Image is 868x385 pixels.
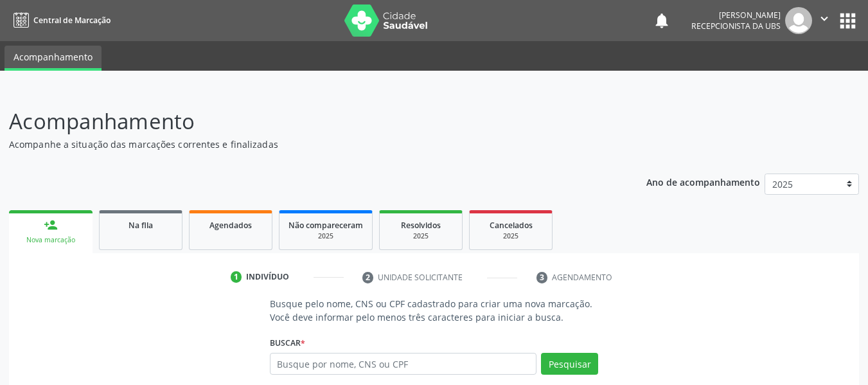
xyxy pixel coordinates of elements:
[401,220,441,231] span: Resolvidos
[9,10,111,31] a: Central de Marcação
[33,15,111,26] span: Central de Marcação
[646,174,760,190] p: Ano de acompanhamento
[837,10,859,32] button: apps
[653,12,671,30] button: notifications
[817,12,831,26] i: 
[246,271,289,283] div: Indivíduo
[812,7,837,34] button: 
[541,353,598,375] button: Pesquisar
[44,218,58,232] div: person_add
[231,271,242,283] div: 1
[785,7,812,34] img: img
[270,297,599,324] p: Busque pelo nome, CNS ou CPF cadastrado para criar uma nova marcação. Você deve informar pelo men...
[479,231,543,241] div: 2025
[9,138,604,151] p: Acompanhe a situação das marcações correntes e finalizadas
[288,220,363,231] span: Não compareceram
[270,353,537,375] input: Busque por nome, CNS ou CPF
[209,220,252,231] span: Agendados
[389,231,453,241] div: 2025
[270,333,305,353] label: Buscar
[288,231,363,241] div: 2025
[691,10,781,21] div: [PERSON_NAME]
[128,220,153,231] span: Na fila
[9,105,604,138] p: Acompanhamento
[18,235,84,245] div: Nova marcação
[490,220,533,231] span: Cancelados
[4,46,102,71] a: Acompanhamento
[691,21,781,31] span: Recepcionista da UBS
